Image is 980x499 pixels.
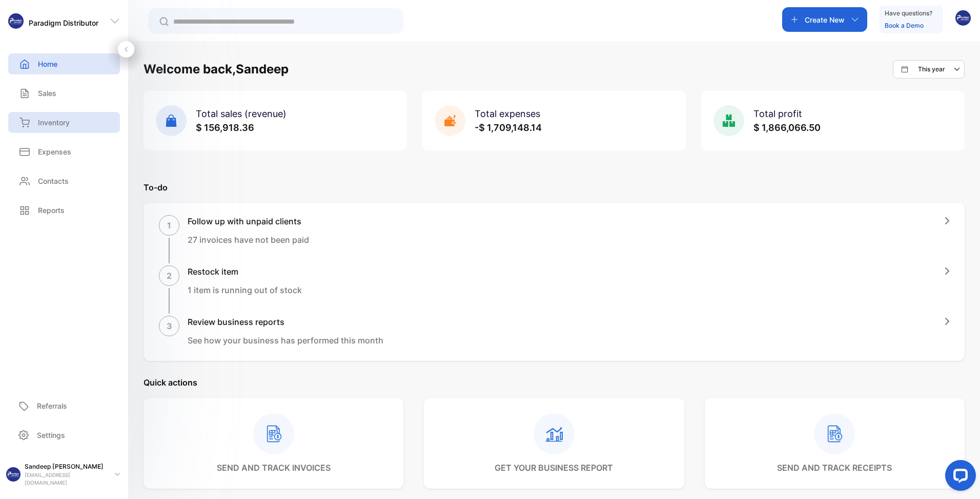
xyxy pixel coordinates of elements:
[805,14,845,25] p: Create New
[885,22,924,29] a: Book a Demo
[167,219,171,232] p: 1
[782,7,867,32] button: Create New
[955,7,971,32] button: avatar
[25,471,107,487] p: [EMAIL_ADDRESS][DOMAIN_NAME]
[955,10,971,26] img: avatar
[37,400,67,411] p: Referrals
[196,108,287,119] span: Total sales (revenue)
[29,17,98,28] p: Paradigm Distributor
[475,108,540,119] span: Total expenses
[475,122,542,133] span: -$ 1,709,148.14
[188,215,309,227] h1: Follow up with unpaid clients
[918,65,945,74] p: This year
[753,108,802,119] span: Total profit
[893,60,965,79] button: This year
[38,146,71,157] p: Expenses
[6,467,21,482] img: profile
[8,13,24,29] img: logo
[777,462,892,474] p: send and track receipts
[188,334,383,347] p: See how your business has performed this month
[188,316,383,328] h1: Review business reports
[753,122,821,133] span: $ 1,866,066.50
[937,456,980,499] iframe: LiveChat chat widget
[217,462,331,474] p: send and track invoices
[25,462,107,471] p: Sandeep [PERSON_NAME]
[144,181,965,194] p: To-do
[188,265,302,278] h1: Restock item
[188,234,309,246] p: 27 invoices have not been paid
[144,60,289,79] h1: Welcome back, Sandeep
[38,59,57,69] p: Home
[144,376,965,389] p: Quick actions
[188,284,302,296] p: 1 item is running out of stock
[167,270,172,282] p: 2
[38,88,56,99] p: Sales
[885,8,932,18] p: Have questions?
[38,117,70,128] p: Inventory
[38,176,69,186] p: Contacts
[495,462,613,474] p: get your business report
[37,430,65,440] p: Settings
[196,122,254,133] span: $ 156,918.36
[167,320,172,332] p: 3
[38,205,65,216] p: Reports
